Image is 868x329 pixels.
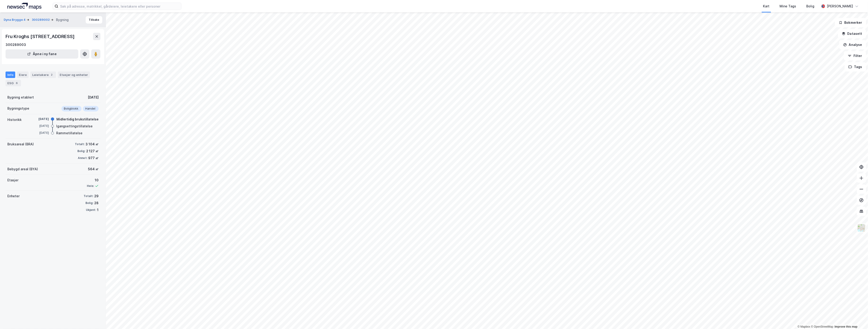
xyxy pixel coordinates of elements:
div: Totalt: [84,194,93,198]
div: 564 ㎡ [88,166,99,172]
div: [DATE] [30,124,49,128]
img: logo.a4113a55bc3d86da70a041830d287a7e.svg [7,3,41,10]
div: Igangsettingstillatelse [56,123,93,129]
div: [DATE] [30,131,49,135]
div: Heis: [87,184,94,188]
div: Annet: [78,156,87,160]
div: Etasjer og enheter [60,73,88,77]
div: ESG [6,80,21,86]
div: Midlertidig brukstillatelse [56,117,99,122]
div: Ukjent: [86,208,96,212]
div: Mine Tags [780,3,796,9]
div: 28 [94,200,99,206]
div: Totalt: [75,142,85,146]
input: Søk på adresse, matrikkel, gårdeiere, leietakere eller personer [58,3,181,10]
div: Enheter [7,193,20,199]
div: 3 104 ㎡ [85,141,99,147]
button: Bokmerker [835,18,866,27]
div: Info [6,72,15,78]
div: Bebygd areal (BYA) [7,166,38,172]
div: Historikk [7,117,22,123]
a: Mapbox [798,325,810,328]
div: 2 127 ㎡ [86,148,99,154]
div: Bruksareal (BRA) [7,141,34,147]
iframe: Chat Widget [845,307,868,329]
div: Bygningstype [7,106,29,111]
button: 300289002 [32,18,51,22]
button: Tags [845,62,866,72]
div: Etasjer [7,177,18,183]
div: Leietakere [30,72,56,78]
button: Analyse [839,40,866,49]
div: Kontrollprogram for chat [845,307,868,329]
div: 29 [94,193,99,199]
div: Kart [763,3,770,9]
div: [DATE] [88,95,99,100]
button: Filter [844,51,866,60]
a: OpenStreetMap [811,325,833,328]
a: Improve this map [835,325,858,328]
div: [DATE] [30,117,49,121]
div: Bolig: [77,149,85,153]
img: Z [857,224,866,232]
div: 977 ㎡ [88,155,99,161]
div: Bygning etablert [7,95,34,100]
div: Bolig: [85,201,93,205]
div: Bolig [806,3,815,9]
div: 1 [97,207,99,213]
button: Dyna Brygge 4 [4,18,26,22]
div: Rammetillatelse [56,130,82,136]
div: 300289003 [6,42,26,48]
div: 10 [87,177,99,183]
button: Åpne i ny fane [6,49,78,59]
div: 6 [15,81,19,85]
div: 2 [50,72,54,77]
button: Datasett [838,29,866,38]
button: Tilbake [86,16,102,24]
div: Fru Kroghs [STREET_ADDRESS] [6,33,76,40]
div: Eiere [17,72,29,78]
div: Bygning [56,17,69,23]
div: [PERSON_NAME] [827,3,853,9]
